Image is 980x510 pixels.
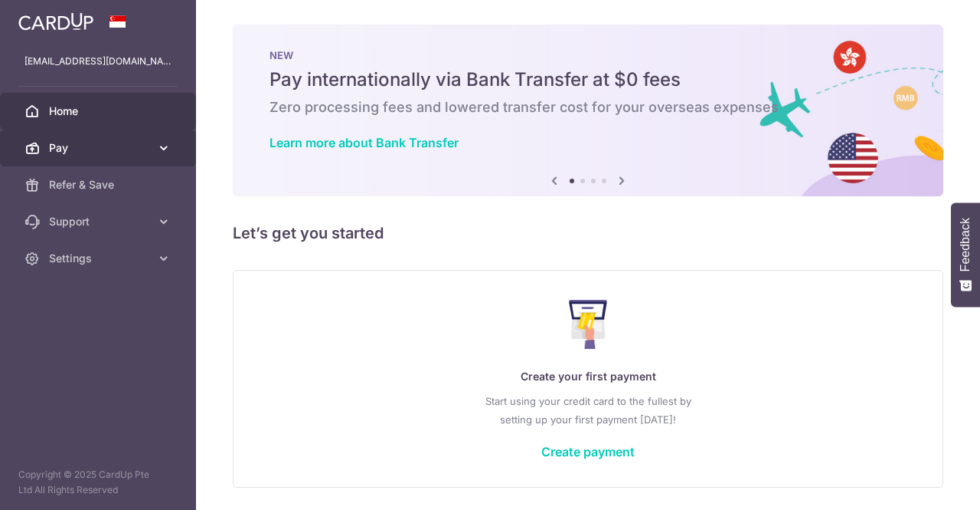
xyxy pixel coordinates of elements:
[18,12,93,31] img: CardUp
[49,104,150,119] span: Home
[264,392,912,429] p: Start using your credit card to the fullest by setting up your first payment [DATE]!
[233,221,943,245] h5: Let’s get you started
[951,202,980,307] button: Feedback - Show survey
[49,177,150,192] span: Refer & Save
[233,25,943,196] img: Bank transfer banner
[269,98,906,117] h6: Zero processing fees and lowered transfer cost for your overseas expenses
[49,251,150,266] span: Settings
[959,218,972,271] span: Feedback
[49,140,150,156] span: Pay
[264,367,912,386] p: Create your first payment
[49,214,150,229] span: Support
[541,444,635,459] a: Create payment
[269,135,459,150] a: Learn more about Bank Transfer
[569,300,608,349] img: Make Payment
[269,49,906,61] p: NEW
[24,54,171,69] p: [EMAIL_ADDRESS][DOMAIN_NAME]
[269,67,906,92] h5: Pay internationally via Bank Transfer at $0 fees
